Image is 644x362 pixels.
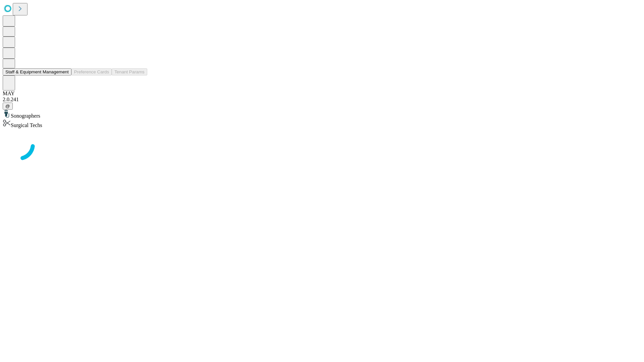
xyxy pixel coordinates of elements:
[3,90,641,97] div: MAY
[3,119,641,128] div: Surgical Techs
[5,104,10,109] span: @
[3,97,641,103] div: 2.0.241
[3,103,13,110] button: @
[3,68,71,75] button: Staff & Equipment Management
[112,68,147,75] button: Tenant Params
[3,110,641,119] div: Sonographers
[71,68,112,75] button: Preference Cards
